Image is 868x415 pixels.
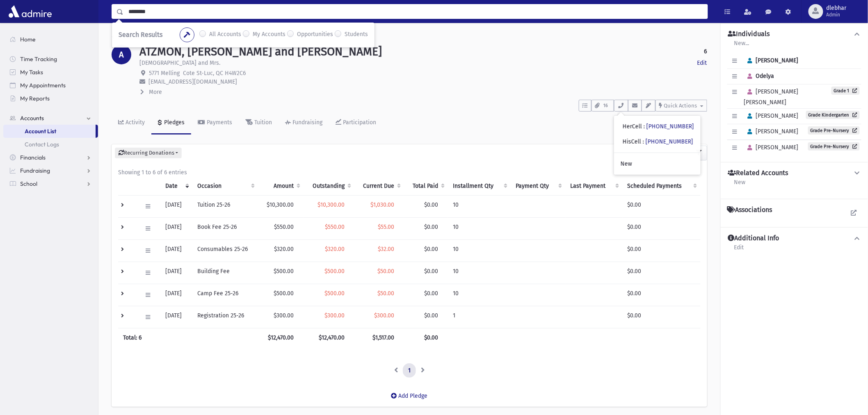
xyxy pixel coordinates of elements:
button: Additional Info [727,234,861,243]
span: Account List [25,128,56,135]
span: My Tasks [20,68,43,76]
span: $50.00 [377,268,394,275]
button: 16 [592,100,614,112]
button: Recurring Donations [115,148,182,158]
span: $1,030.00 [370,201,394,208]
a: Edit [734,243,745,258]
td: Camp Fee 25-26 [192,284,258,306]
th: Current Due: activate to sort column ascending [354,177,404,196]
span: 5771 Melling [149,70,180,77]
a: Grade Pre-Nursery [808,126,860,135]
td: Tuition 25-26 [192,195,258,217]
a: Pledges [151,112,191,135]
td: $10,300.00 [258,195,304,217]
td: Registration 25-26 [192,306,258,328]
div: Pledges [162,119,185,126]
span: Admin [827,11,847,18]
span: Time Tracking [20,55,57,63]
span: School [20,180,37,187]
nav: breadcrumb [112,33,142,45]
span: $0.00 [424,201,438,208]
td: [DATE] [160,195,192,217]
a: [PHONE_NUMBER] [646,138,693,145]
th: Last Payment: activate to sort column ascending [566,177,623,196]
span: [PERSON_NAME] [744,128,799,135]
div: Participation [341,119,376,126]
td: $500.00 [258,284,304,306]
span: $0.00 [424,290,438,297]
a: Account List [3,125,96,138]
td: $0.00 [623,239,701,262]
a: New [614,156,701,171]
a: Edit [697,59,707,67]
a: [PHONE_NUMBER] [646,123,694,130]
span: My Appointments [20,82,66,89]
td: Consumables 25-26 [192,239,258,262]
span: More [149,89,162,96]
div: Tuition [253,119,272,126]
span: Fundraising [20,167,50,174]
a: Fundraising [279,112,329,135]
th: $12,470.00 [304,328,354,347]
button: Quick Actions [656,100,707,112]
span: Financials [20,154,46,161]
h1: ATZMON, [PERSON_NAME] and [PERSON_NAME] [139,45,382,59]
span: $50.00 [377,290,394,297]
span: [PERSON_NAME] [744,112,799,119]
td: $300.00 [258,306,304,328]
span: $0.00 [424,312,438,319]
label: All Accounts [209,30,241,40]
h4: Individuals [728,30,770,39]
span: [PERSON_NAME] [PERSON_NAME] [744,88,799,106]
span: [PERSON_NAME] [744,144,799,151]
a: Accounts [112,34,142,41]
span: $500.00 [324,290,345,297]
span: My Reports [20,95,50,102]
h4: Related Accounts [728,169,788,178]
td: [DATE] [160,239,192,262]
span: $320.00 [325,246,345,253]
a: Payments [191,112,239,135]
td: $0.00 [623,217,701,239]
span: : [644,123,645,130]
a: 1 [403,363,416,378]
td: [DATE] [160,217,192,239]
td: 10 [448,239,511,262]
td: 1 [448,306,511,328]
a: Home [3,33,98,46]
td: 10 [448,217,511,239]
a: Accounts [3,112,98,125]
span: 16 [601,102,610,109]
span: $550.00 [325,223,345,230]
div: HisCell [623,137,693,146]
a: My Tasks [3,66,98,79]
td: [DATE] [160,306,192,328]
a: Fundraising [3,164,98,177]
span: $32.00 [378,246,394,253]
td: 10 [448,262,511,284]
th: Outstanding: activate to sort column ascending [304,177,354,196]
span: Accounts [20,114,44,122]
span: Search Results [119,31,162,39]
th: Total Paid: activate to sort column ascending [404,177,448,196]
td: $500.00 [258,262,304,284]
td: Book Fee 25-26 [192,217,258,239]
th: Payment Qty: activate to sort column ascending [511,177,566,196]
a: School [3,177,98,190]
span: Cote St-Luc, QC H4W2C6 [183,70,246,77]
h4: Associations [727,206,772,214]
span: Quick Actions [664,103,697,109]
h4: Additional Info [728,234,779,243]
a: Add Pledge [385,386,434,406]
span: Contact Logs [25,141,59,148]
div: A [112,45,131,64]
span: $0.00 [424,223,438,230]
a: Grade Kindergarten [806,111,860,119]
span: $0.00 [424,246,438,253]
a: Activity [112,112,151,135]
span: $300.00 [374,312,394,319]
span: $10,300.00 [318,201,345,208]
a: Time Tracking [3,52,98,66]
span: Odelya [744,73,774,80]
div: Showing 1 to 6 of 6 entries [118,168,701,177]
